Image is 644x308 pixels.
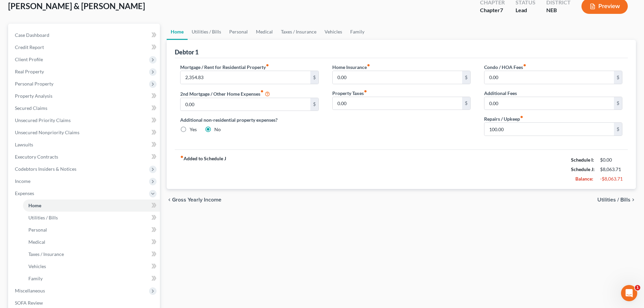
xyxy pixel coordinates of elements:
input: -- [484,97,614,110]
a: Property Analysis [9,90,160,102]
div: $ [614,71,622,84]
label: Yes [190,126,197,133]
a: Medical [23,236,160,248]
input: -- [484,71,614,84]
strong: Schedule J: [571,166,595,172]
i: fiber_manual_record [523,64,526,67]
span: Unsecured Nonpriority Claims [15,129,79,135]
span: Taxes / Insurance [28,251,64,257]
label: Condo / HOA Fees [484,64,526,71]
a: Taxes / Insurance [23,248,160,260]
a: Secured Claims [9,102,160,114]
label: Home Insurance [332,64,370,71]
span: 1 [635,285,640,290]
div: $ [310,71,318,84]
span: [PERSON_NAME] & [PERSON_NAME] [8,1,145,11]
a: Taxes / Insurance [277,24,320,40]
span: 7 [500,7,503,13]
span: SOFA Review [15,300,43,306]
span: Real Property [15,69,44,74]
span: Utilities / Bills [597,197,630,203]
a: Vehicles [23,260,160,273]
input: -- [333,71,462,84]
label: Mortgage / Rent for Residential Property [180,64,269,71]
label: Additional non-residential property expenses? [180,116,318,123]
div: Chapter [480,6,505,14]
span: Miscellaneous [15,288,45,293]
strong: Schedule I: [571,157,594,163]
span: Expenses [15,190,34,196]
a: Family [346,24,368,40]
a: Medical [252,24,277,40]
button: chevron_left Gross Yearly Income [167,197,221,203]
strong: Added to Schedule J [180,155,226,184]
strong: Balance: [575,176,593,182]
div: Debtor 1 [175,48,198,56]
div: NEB [546,6,571,14]
i: chevron_left [167,197,172,203]
a: Personal [225,24,252,40]
span: Utilities / Bills [28,215,58,220]
div: $ [310,98,318,111]
span: Codebtors Insiders & Notices [15,166,76,172]
label: Repairs / Upkeep [484,115,523,122]
span: Unsecured Priority Claims [15,117,71,123]
span: Medical [28,239,45,245]
a: Vehicles [320,24,346,40]
span: Income [15,178,30,184]
a: Family [23,273,160,285]
a: Home [167,24,188,40]
i: fiber_manual_record [180,155,184,159]
a: Home [23,199,160,212]
button: Utilities / Bills chevron_right [597,197,636,203]
a: Credit Report [9,41,160,53]
iframe: Intercom live chat [621,285,637,301]
div: -$8,063.71 [600,175,622,182]
span: Home [28,203,41,208]
div: $ [614,97,622,110]
div: $0.00 [600,157,622,163]
span: Credit Report [15,44,44,50]
label: Additional Fees [484,90,517,97]
span: Secured Claims [15,105,47,111]
div: $ [462,97,470,110]
span: Client Profile [15,56,43,62]
label: No [214,126,221,133]
span: Vehicles [28,263,46,269]
i: chevron_right [630,197,636,203]
span: Gross Yearly Income [172,197,221,203]
i: fiber_manual_record [520,115,523,119]
i: fiber_manual_record [266,64,269,67]
a: Personal [23,224,160,236]
div: $ [614,123,622,136]
div: $ [462,71,470,84]
span: Case Dashboard [15,32,49,38]
i: fiber_manual_record [260,90,264,93]
input: -- [333,97,462,110]
a: Utilities / Bills [188,24,225,40]
a: Lawsuits [9,139,160,151]
a: Unsecured Nonpriority Claims [9,126,160,139]
input: -- [181,98,310,111]
a: Executory Contracts [9,151,160,163]
span: Lawsuits [15,142,33,147]
span: Executory Contracts [15,154,58,160]
a: Utilities / Bills [23,212,160,224]
i: fiber_manual_record [367,64,370,67]
a: Unsecured Priority Claims [9,114,160,126]
a: Case Dashboard [9,29,160,41]
input: -- [181,71,310,84]
div: Lead [516,6,535,14]
span: Family [28,276,43,281]
i: fiber_manual_record [364,90,367,93]
input: -- [484,123,614,136]
span: Property Analysis [15,93,52,99]
label: Property Taxes [332,90,367,97]
span: Personal [28,227,47,233]
label: 2nd Mortgage / Other Home Expenses [180,90,270,98]
span: Personal Property [15,81,53,87]
div: $8,063.71 [600,166,622,173]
